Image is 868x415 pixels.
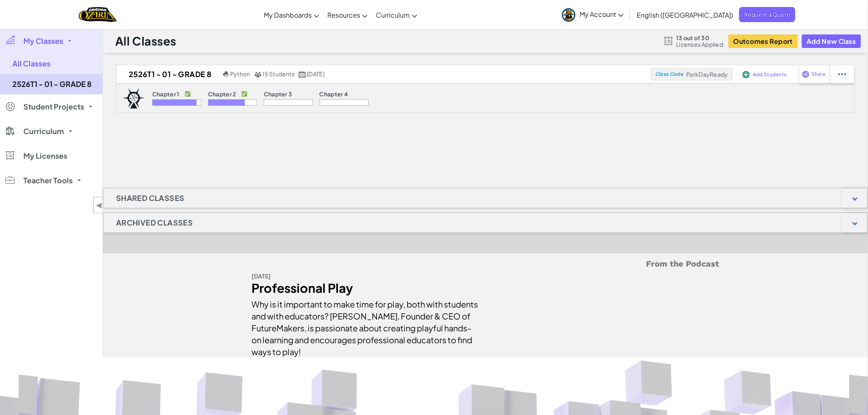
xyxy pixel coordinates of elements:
[637,11,733,19] span: English ([GEOGRAPHIC_DATA])
[811,72,825,77] span: Share
[327,11,360,19] span: Resources
[753,72,787,77] span: Add Students
[116,68,651,80] a: 2526T1 - 01 - GRADE 8 Python 15 Students [DATE]
[252,282,480,294] div: Professional Play
[241,91,247,97] p: ✅
[580,10,624,18] span: My Account
[376,11,410,19] span: Curriculum
[123,88,145,109] img: logo
[263,70,295,78] span: 15 Students
[307,70,324,78] span: [DATE]
[96,199,103,211] span: ◀
[676,41,724,48] span: Licenses Applied
[252,294,480,358] div: Why is it important to make time for play, both with students and with educators? [PERSON_NAME], ...
[252,270,480,282] div: [DATE]
[802,71,810,78] img: IconShare_Purple.svg
[260,4,323,26] a: My Dashboards
[230,70,250,78] span: Python
[729,34,798,48] button: Outcomes Report
[838,71,846,78] img: IconStudentEllipsis.svg
[185,91,191,97] p: ✅
[208,91,236,97] p: Chapter 2
[254,71,262,78] img: MultipleUsers.png
[116,68,221,80] h2: 2526T1 - 01 - GRADE 8
[79,6,117,23] a: Ozaria by CodeCombat logo
[264,91,292,97] p: Chapter 3
[115,33,176,49] h1: All Classes
[23,177,73,184] span: Teacher Tools
[23,152,67,160] span: My Licenses
[323,4,372,26] a: Resources
[23,128,64,135] span: Curriculum
[79,6,117,23] img: Home
[103,212,206,233] h1: Archived Classes
[23,103,84,110] span: Student Projects
[687,71,728,78] span: ParkDayReady
[676,34,724,41] span: 13 out of 30
[802,34,861,48] button: Add New Class
[633,4,737,26] a: English ([GEOGRAPHIC_DATA])
[562,8,576,22] img: avatar
[152,91,180,97] p: Chapter 1
[223,71,229,78] img: python.png
[320,91,348,97] p: Chapter 4
[299,71,306,78] img: calendar.svg
[264,11,312,19] span: My Dashboards
[372,4,421,26] a: Curriculum
[739,7,795,22] a: Request a Quote
[23,37,63,45] span: My Classes
[558,2,628,27] a: My Account
[252,258,720,270] h5: From the Podcast
[655,72,683,77] span: Class Code
[742,71,750,78] img: IconAddStudents.svg
[103,188,197,208] h1: Shared Classes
